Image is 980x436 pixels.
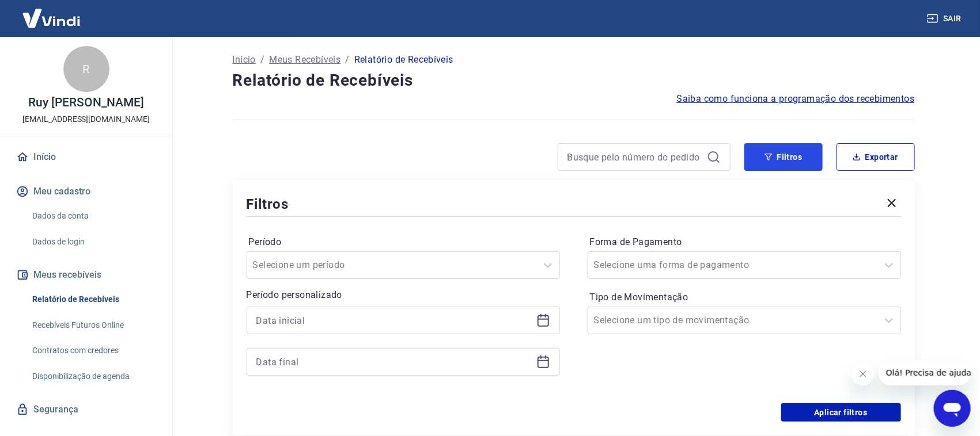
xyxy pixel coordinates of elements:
[249,235,558,249] label: Período
[233,69,915,92] h4: Relatório de Recebíveis
[28,230,158,254] a: Dados de login
[14,1,89,36] img: Vindi
[354,53,453,67] p: Relatório de Recebíveis
[28,339,158,362] a: Contratos com credores
[256,312,532,329] input: Data inicial
[14,262,158,288] button: Meus recebíveis
[879,360,971,385] iframe: Mensagem da empresa
[567,148,702,166] input: Busque pelo número do pedido
[28,204,158,228] a: Dados da conta
[590,290,899,304] label: Tipo de Movimentação
[22,113,150,125] p: [EMAIL_ADDRESS][DOMAIN_NAME]
[256,353,532,370] input: Data final
[233,53,256,67] a: Início
[28,97,143,109] p: Ruy [PERSON_NAME]
[345,53,349,67] p: /
[677,92,915,106] a: Saiba como funciona a programação dos recebimentos
[260,53,264,67] p: /
[14,397,158,422] a: Segurança
[934,390,971,427] iframe: Botão para abrir a janela de mensagens
[14,179,158,204] button: Meu cadastro
[247,195,289,213] h5: Filtros
[28,365,158,388] a: Disponibilização de agenda
[744,143,823,171] button: Filtros
[63,46,109,92] div: R
[7,8,97,17] span: Olá! Precisa de ajuda?
[590,235,899,249] label: Forma de Pagamento
[781,403,901,422] button: Aplicar filtros
[247,288,560,302] p: Período personalizado
[14,144,158,170] a: Início
[28,313,158,337] a: Recebíveis Futuros Online
[925,8,966,29] button: Sair
[837,143,915,171] button: Exportar
[269,53,340,67] a: Meus Recebíveis
[852,362,875,385] iframe: Fechar mensagem
[28,288,158,311] a: Relatório de Recebíveis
